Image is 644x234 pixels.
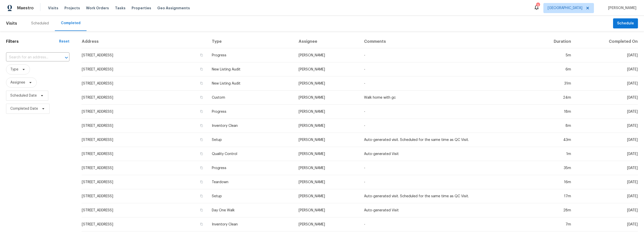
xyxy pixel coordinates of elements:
[295,217,360,231] td: [PERSON_NAME]
[536,3,540,8] div: 3
[199,180,204,184] button: Copy Address
[527,35,575,48] th: Duration
[208,62,295,76] td: New Listing Audit
[575,119,638,133] td: [DATE]
[208,147,295,161] td: Quality Control
[527,217,575,231] td: 7m
[360,175,527,189] td: -
[59,39,69,44] div: Reset
[527,175,575,189] td: 16m
[295,62,360,76] td: [PERSON_NAME]
[548,6,582,11] span: [GEOGRAPHIC_DATA]
[527,62,575,76] td: 6m
[575,133,638,147] td: [DATE]
[17,6,34,11] span: Maestro
[360,35,527,48] th: Comments
[208,161,295,175] td: Progress
[10,80,25,85] span: Assignee
[199,208,204,212] button: Copy Address
[575,175,638,189] td: [DATE]
[606,6,636,11] span: [PERSON_NAME]
[208,48,295,62] td: Progress
[360,161,527,175] td: -
[82,62,208,76] td: [STREET_ADDRESS]
[208,76,295,91] td: New Listing Audit
[575,91,638,105] td: [DATE]
[82,133,208,147] td: [STREET_ADDRESS]
[157,6,190,11] span: Geo Assignments
[360,48,527,62] td: -
[199,222,204,226] button: Copy Address
[575,203,638,217] td: [DATE]
[208,119,295,133] td: Inventory Clean
[575,161,638,175] td: [DATE]
[527,76,575,91] td: 31m
[6,39,59,44] h1: Filters
[82,175,208,189] td: [STREET_ADDRESS]
[64,6,80,11] span: Projects
[527,203,575,217] td: 28m
[360,217,527,231] td: -
[208,91,295,105] td: Custom
[295,133,360,147] td: [PERSON_NAME]
[82,48,208,62] td: [STREET_ADDRESS]
[295,175,360,189] td: [PERSON_NAME]
[527,48,575,62] td: 5m
[295,147,360,161] td: [PERSON_NAME]
[132,6,151,11] span: Properties
[295,48,360,62] td: [PERSON_NAME]
[295,119,360,133] td: [PERSON_NAME]
[208,133,295,147] td: Setup
[360,62,527,76] td: -
[295,76,360,91] td: [PERSON_NAME]
[360,105,527,119] td: -
[63,54,70,61] button: Open
[86,6,109,11] span: Work Orders
[199,109,204,114] button: Copy Address
[527,189,575,203] td: 17m
[575,76,638,91] td: [DATE]
[82,91,208,105] td: [STREET_ADDRESS]
[360,91,527,105] td: Walk home with gc
[199,53,204,57] button: Copy Address
[82,217,208,231] td: [STREET_ADDRESS]
[199,123,204,128] button: Copy Address
[617,20,634,27] span: Schedule
[199,151,204,156] button: Copy Address
[6,18,17,29] span: Visits
[208,203,295,217] td: Day One Walk
[295,203,360,217] td: [PERSON_NAME]
[208,35,295,48] th: Type
[199,67,204,71] button: Copy Address
[10,93,37,98] span: Scheduled Date
[82,147,208,161] td: [STREET_ADDRESS]
[360,133,527,147] td: Auto-generated visit. Scheduled for the same time as QC Visit.
[575,217,638,231] td: [DATE]
[199,81,204,86] button: Copy Address
[208,175,295,189] td: Teardown
[82,161,208,175] td: [STREET_ADDRESS]
[360,119,527,133] td: -
[575,35,638,48] th: Completed On
[82,203,208,217] td: [STREET_ADDRESS]
[575,105,638,119] td: [DATE]
[295,35,360,48] th: Assignee
[208,189,295,203] td: Setup
[527,119,575,133] td: 8m
[295,105,360,119] td: [PERSON_NAME]
[575,147,638,161] td: [DATE]
[575,189,638,203] td: [DATE]
[199,95,204,100] button: Copy Address
[31,21,49,26] div: Scheduled
[613,18,638,29] button: Schedule
[199,194,204,198] button: Copy Address
[115,6,126,10] span: Tasks
[360,147,527,161] td: Auto-generated Visit
[10,106,38,111] span: Completed Date
[527,91,575,105] td: 24m
[61,21,80,26] div: Completed
[199,166,204,170] button: Copy Address
[360,203,527,217] td: Auto-generated Visit
[199,137,204,142] button: Copy Address
[48,6,58,11] span: Visits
